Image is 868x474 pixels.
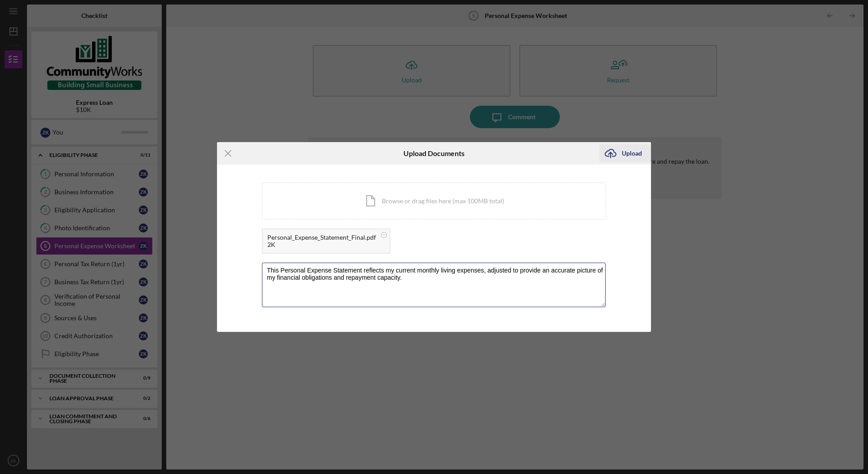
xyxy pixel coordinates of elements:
[267,241,376,248] div: 2K
[267,234,376,241] div: Personal_Expense_Statement_Final.pdf
[262,263,606,307] textarea: This Personal Expense Statement reflects my current monthly living expenses, adjusted to provide ...
[622,144,642,162] div: Upload
[599,144,651,162] button: Upload
[403,149,465,157] h6: Upload Documents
